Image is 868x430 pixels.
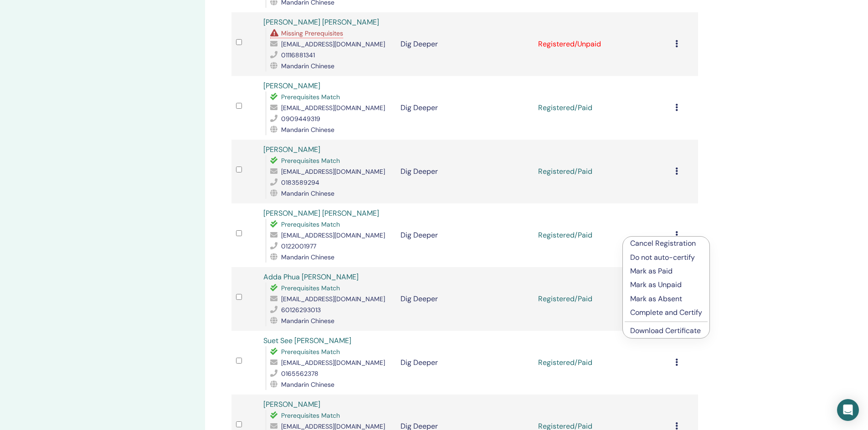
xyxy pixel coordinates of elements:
[630,326,701,335] a: Download Certificate
[630,307,702,318] p: Complete and Certify
[281,40,385,48] span: [EMAIL_ADDRESS][DOMAIN_NAME]
[263,81,320,91] a: [PERSON_NAME]
[281,115,320,123] span: 0909449319
[396,12,533,76] td: Dig Deeper
[630,238,702,249] p: Cancel Registration
[281,295,385,303] span: [EMAIL_ADDRESS][DOMAIN_NAME]
[396,267,533,331] td: Dig Deeper
[263,400,320,409] a: [PERSON_NAME]
[396,140,533,203] td: Dig Deeper
[281,231,385,239] span: [EMAIL_ADDRESS][DOMAIN_NAME]
[281,126,334,134] span: Mandarin Chinese
[281,348,340,356] span: Prerequisites Match
[281,189,334,197] span: Mandarin Chinese
[281,242,316,250] span: 0122001977
[281,51,315,59] span: 01116881341
[281,369,318,378] span: 0165562378
[263,272,359,282] a: Adda Phua [PERSON_NAME]
[281,411,340,420] span: Prerequisites Match
[263,145,320,154] a: [PERSON_NAME]
[630,266,702,277] p: Mark as Paid
[281,253,334,261] span: Mandarin Chinese
[281,93,340,101] span: Prerequisites Match
[263,336,351,345] a: Suet See [PERSON_NAME]
[281,167,385,176] span: [EMAIL_ADDRESS][DOMAIN_NAME]
[630,279,702,290] p: Mark as Unpaid
[396,203,533,267] td: Dig Deeper
[396,331,533,395] td: Dig Deeper
[263,208,379,218] a: [PERSON_NAME] [PERSON_NAME]
[837,399,859,421] div: Open Intercom Messenger
[281,306,321,314] span: 60126293013
[396,76,533,140] td: Dig Deeper
[281,104,385,112] span: [EMAIL_ADDRESS][DOMAIN_NAME]
[281,178,319,187] span: 0183589294
[281,157,340,165] span: Prerequisites Match
[281,380,334,389] span: Mandarin Chinese
[281,284,340,292] span: Prerequisites Match
[281,359,385,367] span: [EMAIL_ADDRESS][DOMAIN_NAME]
[281,317,334,325] span: Mandarin Chinese
[630,293,702,304] p: Mark as Absent
[281,62,334,70] span: Mandarin Chinese
[630,252,702,263] p: Do not auto-certify
[281,220,340,228] span: Prerequisites Match
[263,17,379,27] a: [PERSON_NAME] [PERSON_NAME]
[281,29,343,37] span: Missing Prerequisites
